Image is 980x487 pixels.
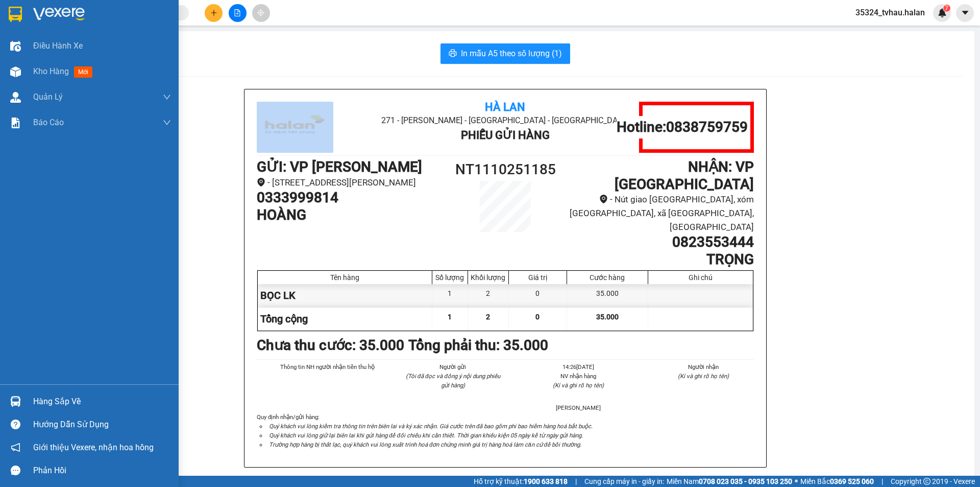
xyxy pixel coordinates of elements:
h1: 0823553444 [568,234,754,251]
h1: NT1110251185 [443,158,568,181]
i: Trường hợp hàng bị thất lạc, quý khách vui lòng xuất trình hoá đơn chứng minh giá trị hàng hoá là... [269,441,581,448]
img: logo.jpg [13,13,89,64]
img: warehouse-icon [10,41,21,52]
span: Miền Nam [667,476,792,487]
div: Hướng dẫn sử dụng [33,417,171,432]
span: down [163,93,171,101]
span: question-circle [11,420,20,429]
li: 271 - [PERSON_NAME] - [GEOGRAPHIC_DATA] - [GEOGRAPHIC_DATA] [339,114,671,127]
span: down [163,119,171,127]
b: Tổng phải thu: 35.000 [408,337,548,354]
span: Hỗ trợ kỹ thuật: [474,476,568,487]
i: Quý khách vui lòng giữ lại biên lai khi gửi hàng để đối chiếu khi cần thiết. Thời gian khiếu kiện... [269,432,583,439]
span: Miền Bắc [800,476,874,487]
b: Phiếu Gửi Hàng [461,129,550,142]
img: warehouse-icon [10,92,21,103]
span: 2 [486,313,490,321]
sup: 7 [943,5,950,12]
li: 271 - [PERSON_NAME] - [GEOGRAPHIC_DATA] - [GEOGRAPHIC_DATA] [95,25,427,38]
span: aim [257,9,264,16]
i: (Kí và ghi rõ họ tên) [553,382,604,389]
span: ⚪️ [795,479,798,483]
span: Kho hàng [33,66,69,76]
span: 35.000 [596,313,619,321]
div: Phản hồi [33,463,171,478]
span: 1 [448,313,452,321]
strong: 0708 023 035 - 0935 103 250 [699,477,792,485]
b: GỬI : VP [PERSON_NAME] [257,158,422,175]
b: GỬI : VP [PERSON_NAME] [13,69,178,86]
div: Tên hàng [260,273,429,282]
strong: 1900 633 818 [524,477,568,485]
div: Số lượng [435,273,465,282]
button: file-add [229,4,247,22]
span: 35324_tvhau.halan [847,6,933,19]
i: Quý khách vui lòng kiểm tra thông tin trên biên lai và ký xác nhận. Giá cước trên đã bao gồm phí ... [269,423,593,430]
li: Thông tin NH người nhận tiền thu hộ [277,362,378,372]
button: aim [252,4,270,22]
li: - Nút giao [GEOGRAPHIC_DATA], xóm [GEOGRAPHIC_DATA], xã [GEOGRAPHIC_DATA], [GEOGRAPHIC_DATA] [568,193,754,234]
button: plus [205,4,223,22]
button: printerIn mẫu A5 theo số lượng (1) [440,43,570,64]
div: Khối lượng [471,273,506,282]
i: (Tôi đã đọc và đồng ý nội dung phiếu gửi hàng) [406,373,500,389]
li: NV nhận hàng [528,372,629,381]
img: solution-icon [10,118,21,128]
li: - [STREET_ADDRESS][PERSON_NAME] [257,176,443,190]
span: notification [11,443,20,452]
span: Báo cáo [33,116,64,129]
li: [PERSON_NAME] [528,403,629,412]
span: In mẫu A5 theo số lượng (1) [461,47,562,60]
span: copyright [923,478,930,485]
span: caret-down [961,8,970,17]
b: Hà Lan [485,101,525,113]
span: printer [449,49,457,59]
span: plus [210,9,217,16]
div: Hàng sắp về [33,394,171,409]
span: Cung cấp máy in - giấy in: [584,476,664,487]
img: logo.jpg [257,102,333,153]
div: Ghi chú [651,273,750,282]
li: Người gửi [403,362,504,372]
h1: TRỌNG [568,251,754,268]
b: NHẬN : VP [GEOGRAPHIC_DATA] [615,158,754,193]
div: Giá trị [511,273,564,282]
span: Điều hành xe [33,39,83,52]
div: BỌC LK [258,284,432,307]
h1: HOÀNG [257,206,443,224]
span: message [11,466,20,475]
i: (Kí và ghi rõ họ tên) [678,373,729,380]
button: caret-down [956,4,974,22]
img: icon-new-feature [938,8,947,17]
span: mới [74,66,92,78]
span: file-add [234,9,241,16]
span: 0 [535,313,540,321]
li: 14:26[DATE] [528,362,629,372]
span: Giới thiệu Vexere, nhận hoa hồng [33,441,154,454]
img: logo-vxr [9,7,22,22]
span: | [881,476,883,487]
div: 35.000 [567,284,648,307]
span: environment [599,195,608,203]
div: Cước hàng [570,273,645,282]
h1: 0333999814 [257,189,443,206]
div: Quy định nhận/gửi hàng : [257,412,754,449]
span: | [575,476,577,487]
strong: 0369 525 060 [830,477,874,485]
div: 1 [432,284,468,307]
img: warehouse-icon [10,396,21,407]
div: 0 [509,284,567,307]
span: Quản Lý [33,90,63,103]
li: Người nhận [653,362,754,372]
h1: Hotline: 0838759759 [617,119,748,136]
div: 2 [468,284,509,307]
img: warehouse-icon [10,66,21,77]
span: Tổng cộng [260,313,308,325]
b: Chưa thu cước : 35.000 [257,337,404,354]
span: environment [257,178,265,187]
span: 7 [945,5,948,12]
